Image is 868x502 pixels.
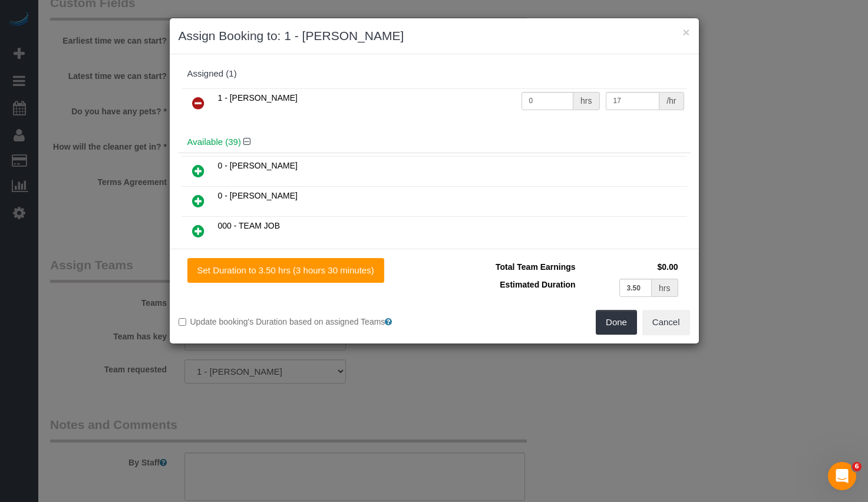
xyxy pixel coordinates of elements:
div: /hr [659,92,684,110]
span: 0 - [PERSON_NAME] [218,161,298,170]
label: Update booking's Duration based on assigned Teams [179,316,425,328]
h4: Available (39) [187,137,681,147]
span: Estimated Duration [500,280,575,289]
div: hrs [573,92,599,110]
span: 6 [852,462,862,471]
td: Total Team Earnings [443,258,579,276]
button: × [682,26,689,38]
div: Assigned (1) [187,69,681,79]
iframe: Intercom live chat [828,462,856,490]
button: Done [596,310,637,335]
td: $0.00 [579,258,681,276]
div: hrs [652,279,678,297]
input: Update booking's Duration based on assigned Teams [179,318,186,326]
span: 000 - TEAM JOB [218,221,280,230]
button: Set Duration to 3.50 hrs (3 hours 30 minutes) [187,258,384,283]
h3: Assign Booking to: 1 - [PERSON_NAME] [179,27,690,45]
span: 1 - [PERSON_NAME] [218,93,298,103]
button: Cancel [642,310,690,335]
span: 0 - [PERSON_NAME] [218,191,298,200]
